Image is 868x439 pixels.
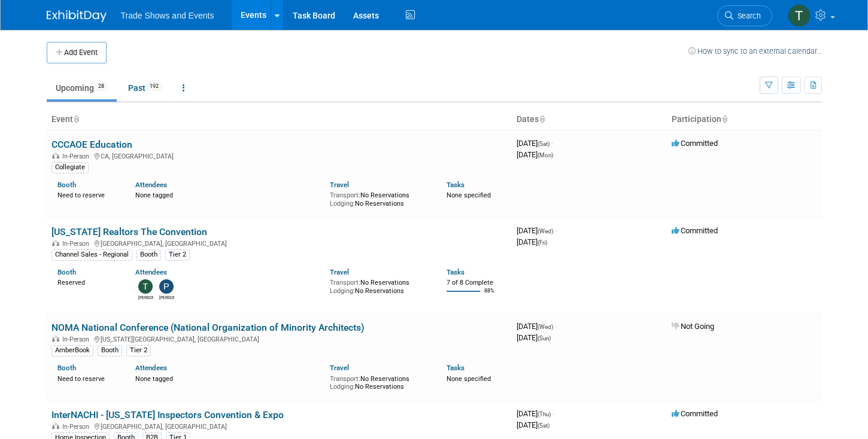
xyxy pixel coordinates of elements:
[484,288,494,304] td: 88%
[330,287,355,295] span: Lodging:
[51,322,365,333] a: NOMA National Conference (National Organization of Minority Architects)
[788,4,811,27] img: Tiff Wagner
[538,152,553,158] span: (Mon)
[447,279,506,287] div: 7 of 8 Complete
[717,5,772,26] a: Search
[57,181,76,189] a: Booth
[52,336,59,342] img: In-Person Event
[135,268,167,276] a: Attendees
[62,153,93,160] span: In-Person
[539,114,545,124] a: Sort by Start Date
[733,11,761,20] span: Search
[62,240,93,248] span: In-Person
[538,239,547,246] span: (Fri)
[95,82,108,91] span: 28
[517,237,547,246] span: [DATE]
[538,324,553,330] span: (Wed)
[553,409,554,418] span: -
[517,322,557,331] span: [DATE]
[517,150,553,159] span: [DATE]
[330,268,349,276] a: Travel
[551,139,553,148] span: -
[512,109,667,130] th: Dates
[119,77,171,99] a: Past192
[51,151,507,160] div: CA, [GEOGRAPHIC_DATA]
[146,82,162,91] span: 192
[517,333,551,342] span: [DATE]
[330,200,355,208] span: Lodging:
[159,279,174,294] img: Peter Hannun
[538,335,551,342] span: (Sun)
[330,279,360,286] span: Transport:
[672,226,718,235] span: Committed
[51,238,507,248] div: [GEOGRAPHIC_DATA], [GEOGRAPHIC_DATA]
[538,228,553,234] span: (Wed)
[57,189,117,200] div: Need to reserve
[51,409,284,420] a: InterNACHI - [US_STATE] Inspectors Convention & Expo
[47,10,107,22] img: ExhibitDay
[62,423,93,431] span: In-Person
[330,191,360,199] span: Transport:
[330,375,360,383] span: Transport:
[138,279,153,294] img: Thomas Horrell
[57,276,117,287] div: Reserved
[135,181,167,189] a: Attendees
[136,249,161,260] div: Booth
[51,334,507,343] div: [US_STATE][GEOGRAPHIC_DATA], [GEOGRAPHIC_DATA]
[138,294,153,301] div: Thomas Horrell
[51,421,507,431] div: [GEOGRAPHIC_DATA], [GEOGRAPHIC_DATA]
[52,240,59,246] img: In-Person Event
[51,139,132,150] a: CCCAOE Education
[135,189,321,200] div: None tagged
[52,153,59,158] img: In-Person Event
[330,276,429,295] div: No Reservations No Reservations
[672,409,718,418] span: Committed
[73,114,79,124] a: Sort by Event Name
[517,409,554,418] span: [DATE]
[62,336,93,343] span: In-Person
[57,364,76,372] a: Booth
[159,294,174,301] div: Peter Hannun
[672,139,718,148] span: Committed
[126,345,151,356] div: Tier 2
[447,268,465,276] a: Tasks
[517,139,553,148] span: [DATE]
[330,189,429,208] div: No Reservations No Reservations
[57,373,117,383] div: Need to reserve
[121,11,214,20] span: Trade Shows and Events
[555,226,557,235] span: -
[51,249,132,260] div: Channel Sales - Regional
[447,191,491,199] span: None specified
[447,181,465,189] a: Tasks
[52,423,59,429] img: In-Person Event
[51,226,207,237] a: [US_STATE] Realtors The Convention
[538,422,550,429] span: (Sat)
[517,226,557,235] span: [DATE]
[555,322,557,331] span: -
[98,345,122,356] div: Booth
[330,364,349,372] a: Travel
[447,375,491,383] span: None specified
[538,141,550,147] span: (Sat)
[330,373,429,391] div: No Reservations No Reservations
[47,77,117,99] a: Upcoming28
[51,162,89,173] div: Collegiate
[135,373,321,383] div: None tagged
[51,345,93,356] div: AmberBook
[135,364,167,372] a: Attendees
[330,383,355,391] span: Lodging:
[47,42,107,63] button: Add Event
[667,109,822,130] th: Participation
[47,109,512,130] th: Event
[688,47,822,56] a: How to sync to an external calendar...
[538,411,551,417] span: (Thu)
[517,420,550,429] span: [DATE]
[721,114,727,124] a: Sort by Participation Type
[165,249,190,260] div: Tier 2
[57,268,76,276] a: Booth
[330,181,349,189] a: Travel
[672,322,714,331] span: Not Going
[447,364,465,372] a: Tasks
